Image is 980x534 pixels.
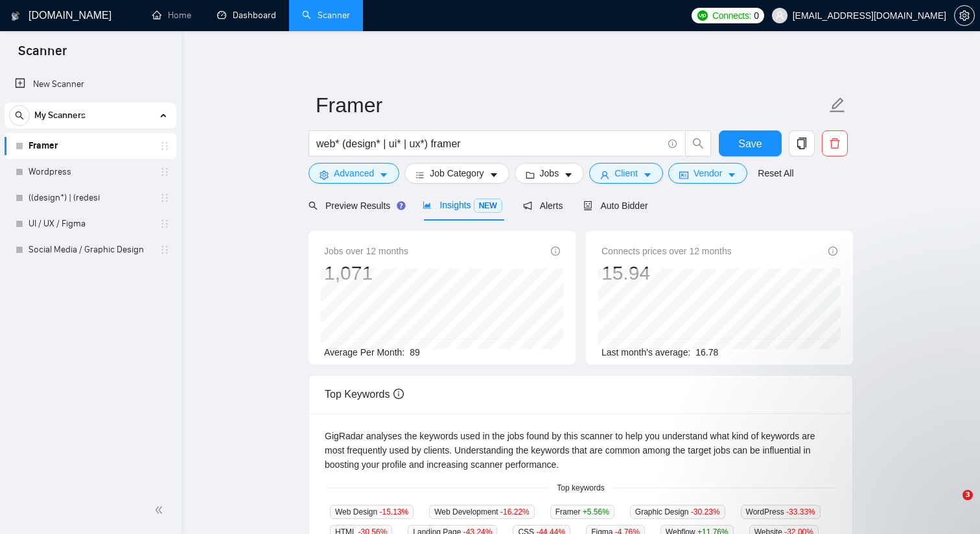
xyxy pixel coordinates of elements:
span: caret-down [564,170,573,180]
span: info-circle [668,140,677,148]
li: New Scanner [5,71,176,97]
div: 15.94 [601,261,732,285]
span: caret-down [643,170,652,180]
span: Job Category [430,166,484,180]
span: -30.23 % [691,507,720,516]
input: Search Freelance Jobs... [316,136,662,152]
span: Vendor [694,166,722,180]
span: Connects: [712,8,751,23]
span: Framer [550,505,614,519]
span: notification [523,201,532,210]
span: +5.56 % [583,507,609,516]
span: double-left [154,504,167,516]
div: GigRadar analyses the keywords used in the jobs found by this scanner to help you understand what... [325,429,837,472]
a: dashboardDashboard [217,10,276,21]
span: folder [526,170,535,180]
iframe: Intercom live chat [936,490,967,521]
span: robot [583,201,592,210]
span: caret-down [727,170,736,180]
span: -33.33 % [786,507,815,516]
span: idcard [679,170,688,180]
span: area-chart [423,200,432,210]
button: barsJob Categorycaret-down [404,163,509,184]
span: 16.78 [695,347,718,358]
li: My Scanners [5,103,176,263]
button: userClientcaret-down [589,163,663,184]
span: WordPress [741,505,821,519]
span: Jobs [540,166,559,180]
a: searchScanner [302,10,350,21]
span: info-circle [551,247,560,256]
a: Wordpress [29,159,152,185]
span: search [686,138,710,149]
input: Scanner name... [316,89,826,121]
button: copy [789,130,815,156]
span: caret-down [489,170,498,180]
a: homeHome [152,10,191,21]
span: search [10,111,29,120]
span: Auto Bidder [583,200,647,211]
span: Connects prices over 12 months [601,244,732,258]
span: My Scanners [34,103,86,128]
span: 0 [754,8,759,23]
span: holder [159,245,170,255]
button: search [9,105,30,126]
button: setting [954,5,975,26]
span: copy [789,138,814,149]
span: Web Design [330,505,414,519]
span: setting [320,170,329,180]
img: upwork-logo.png [697,10,708,21]
span: info-circle [828,247,837,256]
button: settingAdvancedcaret-down [309,163,399,184]
div: Tooltip anchor [395,200,407,212]
span: Save [738,136,762,152]
span: delete [822,138,847,149]
span: -15.13 % [380,507,409,516]
button: Save [719,130,782,156]
span: 89 [410,347,420,358]
span: user [600,170,609,180]
button: idcardVendorcaret-down [668,163,747,184]
span: edit [829,97,846,114]
a: setting [954,10,975,21]
span: holder [159,193,170,203]
a: ((design*) | (redesi [29,185,152,211]
a: New Scanner [15,71,166,97]
a: UI / UX / Figma [29,211,152,237]
span: Average Per Month: [324,347,404,358]
img: logo [11,6,20,27]
span: Client [614,166,638,180]
span: holder [159,141,170,151]
a: Framer [29,133,152,159]
span: holder [159,219,170,229]
button: search [685,130,711,156]
div: 1,071 [324,261,408,285]
span: Advanced [334,166,374,180]
div: Top Keywords [325,376,837,413]
span: user [775,11,784,20]
span: Preview Results [309,200,402,211]
span: caret-down [379,170,388,180]
span: bars [415,170,425,180]
span: NEW [474,199,502,213]
span: holder [159,167,170,177]
span: Last month's average: [601,347,690,358]
span: -16.22 % [500,507,530,516]
a: Social Media / Graphic Design [29,237,152,263]
span: Web Development [429,505,535,519]
span: Jobs over 12 months [324,244,408,258]
span: info-circle [393,389,404,399]
span: Scanner [8,42,77,69]
span: Alerts [523,200,563,211]
a: Reset All [758,166,793,180]
span: search [309,201,318,210]
button: delete [822,130,848,156]
span: Insights [423,200,502,210]
span: Graphic Design [630,505,725,519]
span: Top keywords [549,482,612,494]
button: folderJobscaret-down [515,163,585,184]
span: 3 [962,490,973,500]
